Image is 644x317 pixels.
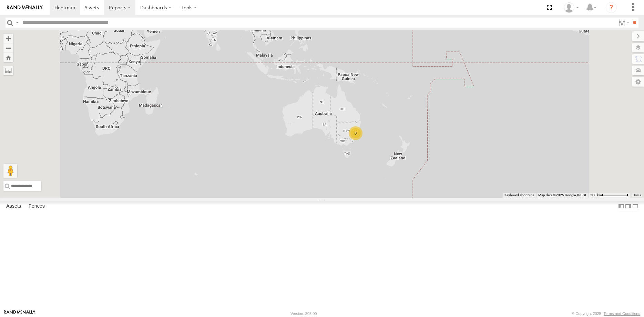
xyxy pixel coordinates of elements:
[3,53,13,62] button: Zoom Home
[14,18,20,28] label: Search Query
[3,34,13,43] button: Zoom in
[7,5,43,10] img: rand-logo.svg
[561,2,581,13] div: Quang MAC
[572,311,640,316] div: © Copyright 2025 -
[3,43,13,53] button: Zoom out
[290,311,317,316] div: Version: 308.00
[632,77,644,87] label: Map Settings
[618,201,625,211] label: Dock Summary Table to the Left
[632,201,639,211] label: Hide Summary Table
[3,164,17,178] button: Drag Pegman onto the map to open Street View
[25,201,48,211] label: Fences
[4,310,35,317] a: Visit our Website
[3,66,13,75] label: Measure
[538,193,586,197] span: Map data ©2025 Google, INEGI
[625,201,632,211] label: Dock Summary Table to the Right
[616,18,631,28] label: Search Filter Options
[590,193,602,197] span: 500 km
[634,194,641,197] a: Terms (opens in new tab)
[3,201,24,211] label: Assets
[349,126,362,140] div: 8
[504,193,534,198] button: Keyboard shortcuts
[606,2,617,13] i: ?
[588,193,630,198] button: Map Scale: 500 km per 72 pixels
[604,311,640,316] a: Terms and Conditions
